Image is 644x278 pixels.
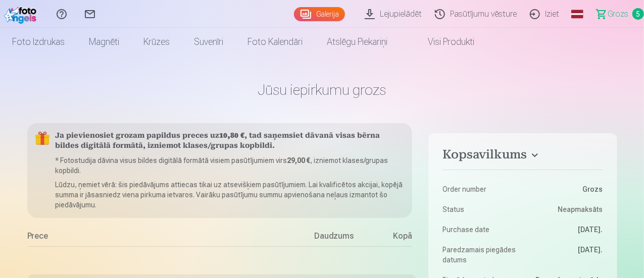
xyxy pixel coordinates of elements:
b: 29,00 € [287,156,311,164]
dd: Grozs [528,184,603,194]
p: * Fotostudija dāvina visus bildes digitālā formātā visiem pasūtījumiem virs , izniemot klases/gru... [56,155,405,176]
img: /fa3 [4,4,39,24]
div: Kopā [372,230,412,246]
dd: [DATE]. [528,225,603,235]
a: Galerija [294,7,345,21]
span: 5 [632,8,644,20]
dd: [DATE]. [528,245,603,265]
b: 10,80 € [220,132,245,140]
dt: Purchase date [442,225,518,235]
a: Magnēti [77,28,131,56]
span: Neapmaksāts [558,204,603,214]
a: Atslēgu piekariņi [315,28,400,56]
h5: Ja pievienosiet grozam papildus preces uz , tad saņemsiet dāvanā visas bērna bildes digitālā form... [56,131,405,151]
button: Kopsavilkums [442,147,603,165]
dt: Status [442,204,518,214]
dt: Paredzamais piegādes datums [442,245,518,265]
h1: Jūsu iepirkumu grozs [27,81,617,99]
a: Suvenīri [182,28,235,56]
div: Prece [27,230,296,246]
p: Lūdzu, ņemiet vērā: šis piedāvājums attiecas tikai uz atsevišķiem pasūtījumiem. Lai kvalificētos ... [56,180,405,210]
dt: Order number [442,184,518,194]
a: Visi produkti [400,28,486,56]
a: Foto kalendāri [235,28,315,56]
span: Grozs [608,8,628,20]
div: Daudzums [296,230,372,246]
a: Krūzes [131,28,182,56]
